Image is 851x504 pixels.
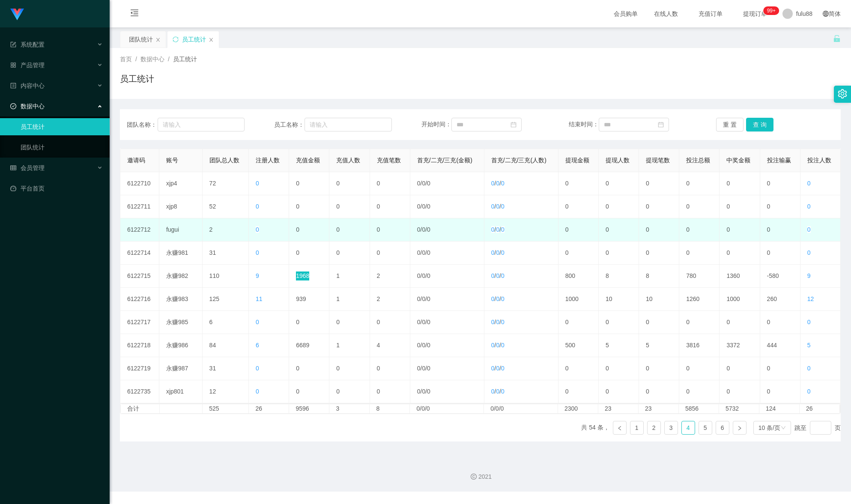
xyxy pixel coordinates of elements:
[120,195,159,218] td: 6122711
[833,35,841,42] i: 图标: unlock
[699,421,712,435] li: 5
[417,272,421,279] span: 0
[737,426,742,431] i: 图标: right
[682,421,695,434] a: 4
[739,11,771,17] span: 提现订单
[639,311,679,334] td: 0
[203,265,249,288] td: 110
[410,357,484,380] td: / /
[501,226,505,233] span: 0
[422,388,425,395] span: 0
[501,365,505,372] span: 0
[203,242,249,265] td: 31
[658,122,664,128] i: 图标: calendar
[501,388,505,395] span: 0
[120,172,159,195] td: 6122710
[127,120,158,129] span: 团队名称：
[558,172,599,195] td: 0
[491,249,495,256] span: 0
[256,342,259,349] span: 6
[686,157,710,164] span: 投注总额
[10,62,16,68] i: 图标: appstore-o
[417,180,421,187] span: 0
[491,295,495,302] span: 0
[417,226,421,233] span: 0
[256,249,259,256] span: 0
[417,249,421,256] span: 0
[716,118,744,131] button: 重 置
[289,218,329,242] td: 0
[422,203,425,210] span: 0
[370,380,410,403] td: 0
[807,226,811,233] span: 0
[410,380,484,403] td: / /
[159,380,203,403] td: xjp801
[767,157,791,164] span: 投注输赢
[491,388,495,395] span: 0
[417,203,421,210] span: 0
[370,242,410,265] td: 0
[639,334,679,357] td: 5
[599,311,639,334] td: 0
[209,37,214,42] i: 图标: close
[558,288,599,311] td: 1000
[329,218,370,242] td: 0
[256,272,259,279] span: 9
[484,242,558,265] td: / /
[491,272,495,279] span: 0
[639,357,679,380] td: 0
[159,242,203,265] td: 永赚981
[639,288,679,311] td: 10
[203,195,249,218] td: 52
[120,380,159,403] td: 6122735
[679,172,720,195] td: 0
[410,334,484,357] td: / /
[166,157,178,164] span: 账号
[127,157,145,164] span: 邀请码
[410,195,484,218] td: / /
[679,218,720,242] td: 0
[484,311,558,334] td: / /
[422,365,425,372] span: 0
[10,103,45,110] span: 数据中心
[599,195,639,218] td: 0
[120,72,154,85] h1: 员工统计
[417,295,421,302] span: 0
[491,226,495,233] span: 0
[209,157,239,164] span: 团队总人数
[681,421,695,435] li: 4
[289,357,329,380] td: 0
[182,31,206,48] div: 员工统计
[129,31,153,48] div: 团队统计
[120,265,159,288] td: 6122715
[120,242,159,265] td: 6122714
[422,342,425,349] span: 0
[329,242,370,265] td: 0
[720,380,760,403] td: 0
[599,357,639,380] td: 0
[289,242,329,265] td: 0
[679,195,720,218] td: 0
[120,334,159,357] td: 6122718
[679,265,720,288] td: 780
[558,242,599,265] td: 0
[501,342,505,349] span: 0
[427,388,430,395] span: 0
[155,37,161,42] i: 图标: close
[377,157,401,164] span: 充值笔数
[501,319,505,325] span: 0
[807,272,811,279] span: 9
[417,342,421,349] span: 0
[256,203,259,210] span: 0
[733,421,746,435] li: 下一页
[720,242,760,265] td: 0
[664,421,678,435] li: 3
[720,357,760,380] td: 0
[121,404,160,413] td: 合计
[289,380,329,403] td: 0
[274,120,305,129] span: 员工名称：
[289,334,329,357] td: 6689
[501,180,505,187] span: 0
[256,226,259,233] span: 0
[760,242,800,265] td: 0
